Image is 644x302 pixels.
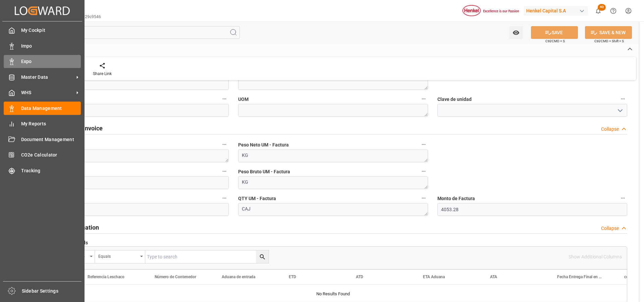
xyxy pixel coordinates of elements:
a: My Cockpit [4,24,81,37]
button: Clave de unidad [619,95,627,103]
span: Referencia Leschaco [88,275,124,279]
span: Monto de Factura [437,195,475,202]
div: Equals [98,252,138,259]
span: CO2e Calculator [21,152,81,159]
a: CO2e Calculator [4,148,81,162]
button: open menu [95,250,145,263]
span: ETA Aduana [423,275,445,279]
span: QTY UM - Factura [238,195,276,202]
span: Clave de unidad [437,96,472,103]
span: Expo [21,58,81,65]
a: Impo [4,39,81,52]
span: Número de Contenedor [155,275,196,279]
button: Peso Neto UM - Factura [419,140,428,149]
span: Tracking [21,167,81,174]
div: Share Link [93,71,112,77]
button: Help Center [606,3,621,18]
span: code [624,275,633,279]
a: Document Management [4,133,81,146]
textarea: KG [238,176,428,189]
button: open menu [614,105,625,116]
a: Expo [4,55,81,68]
span: Impo [21,43,81,50]
span: Ctrl/CMD + Shift + S [594,39,624,44]
textarea: KG [238,149,428,162]
button: show 40 new notifications [591,3,606,18]
button: Henkel Capital S.A [524,4,591,17]
span: Data Management [21,105,81,112]
textarea: 25920.00 [39,149,229,162]
a: Data Management [4,102,81,115]
span: UOM [238,96,249,103]
textarea: CAJ [238,203,428,216]
a: My Reports [4,117,81,130]
span: Document Management [21,136,81,143]
button: SAVE [531,26,578,39]
span: My Reports [21,120,81,127]
div: Collapse [601,126,619,133]
button: Peso Bruto UM - Factura [419,167,428,176]
span: Peso Bruto UM - Factura [238,168,290,175]
span: 40 [598,4,606,11]
input: Search Fields [31,26,240,39]
span: Peso Neto UM - Factura [238,141,289,148]
span: Master Data [21,74,74,81]
button: open menu [509,26,523,39]
button: QTY UM - Factura [419,194,428,202]
button: Monto de Factura [619,194,627,202]
img: Henkel%20logo.jpg_1689854090.jpg [463,5,519,17]
a: Tracking [4,164,81,177]
button: SAVE & NEW [585,26,632,39]
span: WHS [21,89,74,96]
button: search button [256,250,269,263]
span: ETD [289,275,296,279]
span: Ctrl/CMD + S [545,39,565,44]
button: Peso Neto - Factura [220,140,229,149]
span: ATA [490,275,497,279]
button: UOM [419,95,428,103]
input: Type to search [145,250,269,263]
div: Collapse [601,225,619,232]
span: Aduana de entrada [222,275,255,279]
div: Henkel Capital S.A [524,6,588,16]
span: ATD [356,275,363,279]
span: Sidebar Settings [22,288,82,295]
button: Peso Bruto - Factura [220,167,229,176]
button: QTY - Factura [220,194,229,202]
span: My Cockpit [21,27,81,34]
button: Gross W [220,95,229,103]
span: Fecha Entrega Final en [GEOGRAPHIC_DATA] [557,275,602,279]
